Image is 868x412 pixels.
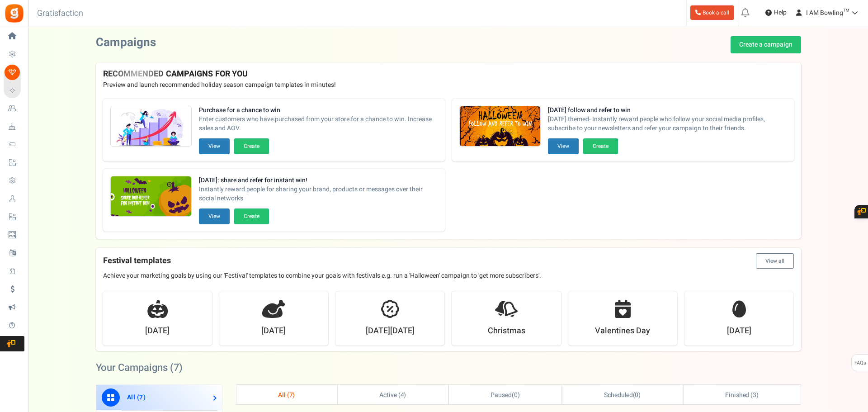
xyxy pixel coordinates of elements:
[548,106,787,115] strong: [DATE] follow and refer to win
[103,271,794,280] p: Achieve your marketing goals by using our 'Festival' templates to combine your goals with festiva...
[103,253,794,269] h4: Festival templates
[488,325,525,337] strong: Christmas
[753,390,756,400] span: 3
[96,36,156,49] h2: Campaigns
[261,325,286,337] strong: [DATE]
[690,5,734,20] a: Book a call
[103,81,794,90] p: Preview and launch recommended holiday season campaign templates in minutes!
[460,106,540,147] img: Recommended Campaigns
[127,393,146,402] span: All ( )
[234,138,269,154] button: Create
[604,390,633,400] span: Scheduled
[725,390,759,400] span: Finished ( )
[199,176,438,185] strong: [DATE]: share and refer for instant win!
[4,3,24,24] img: Gratisfaction
[199,138,230,154] button: View
[139,393,143,402] span: 7
[762,5,790,20] a: Help
[583,138,618,154] button: Create
[96,363,183,372] h2: Your Campaigns ( )
[727,325,751,337] strong: [DATE]
[199,115,438,133] span: Enter customers who have purchased from your store for a chance to win. Increase sales and AOV.
[174,360,179,375] span: 7
[635,390,638,400] span: 0
[234,208,269,224] button: Create
[491,390,512,400] span: Paused
[145,325,170,337] strong: [DATE]
[199,185,438,203] span: Instantly reward people for sharing your brand, products or messages over their social networks
[595,325,650,337] strong: Valentines Day
[103,70,794,79] h4: RECOMMENDED CAMPAIGNS FOR YOU
[27,5,93,23] h3: Gratisfaction
[548,138,579,154] button: View
[199,106,438,115] strong: Purchase for a chance to win
[772,8,787,17] span: Help
[366,325,415,337] strong: [DATE][DATE]
[491,390,520,400] span: ( )
[756,253,794,269] button: View all
[379,390,406,400] span: Active ( )
[854,355,866,372] span: FAQs
[111,106,191,147] img: Recommended Campaigns
[604,390,641,400] span: ( )
[278,390,295,400] span: All ( )
[289,390,293,400] span: 7
[514,390,518,400] span: 0
[731,36,801,53] a: Create a campaign
[111,176,191,217] img: Recommended Campaigns
[199,208,230,224] button: View
[548,115,787,133] span: [DATE] themed- Instantly reward people who follow your social media profiles, subscribe to your n...
[401,390,404,400] span: 4
[806,8,849,18] span: I AM Bowling™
